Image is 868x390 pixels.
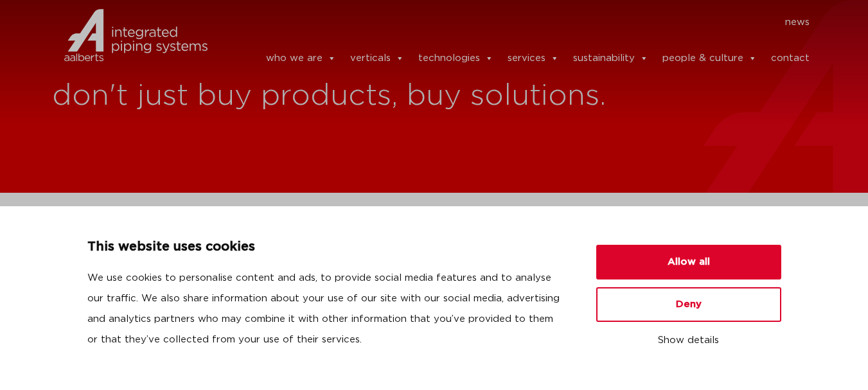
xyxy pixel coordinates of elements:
[596,287,781,322] button: Deny
[350,46,404,71] a: verticals
[87,237,565,258] p: This website uses cookies
[227,12,810,33] nav: Menu
[596,330,781,351] button: Show details
[662,46,757,71] a: people & culture
[508,46,559,71] a: services
[771,46,810,71] a: contact
[785,12,810,33] a: news
[573,46,648,71] a: sustainability
[418,46,493,71] a: technologies
[87,268,565,350] p: We use cookies to personalise content and ads, to provide social media features and to analyse ou...
[266,46,336,71] a: who we are
[596,245,781,279] button: Allow all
